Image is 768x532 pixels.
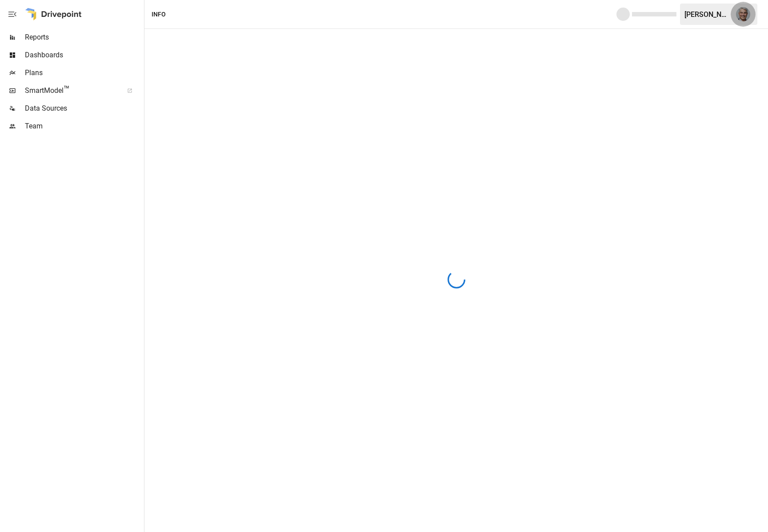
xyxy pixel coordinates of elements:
[25,103,142,114] span: Data Sources
[64,84,70,95] span: ™
[684,10,731,19] div: [PERSON_NAME]
[25,50,142,60] span: Dashboards
[25,32,142,43] span: Reports
[25,85,117,96] span: SmartModel
[25,121,142,132] span: Team
[731,2,756,27] button: Joe Megibow
[736,7,750,21] img: Joe Megibow
[25,68,142,78] span: Plans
